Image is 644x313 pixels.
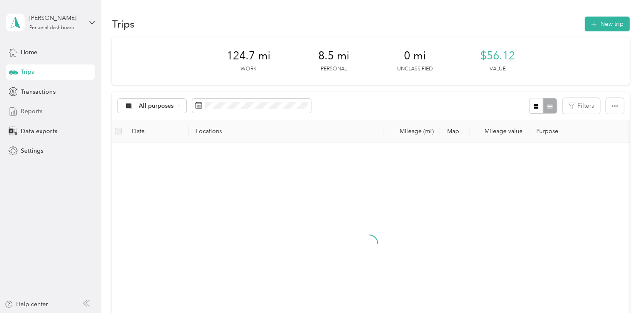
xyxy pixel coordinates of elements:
span: Data exports [21,127,57,136]
span: Home [21,48,37,57]
th: Mileage (mi) [384,120,440,143]
th: Mileage value [470,120,529,143]
div: Personal dashboard [29,25,75,31]
p: Value [489,65,505,73]
span: Trips [21,67,34,76]
span: $56.12 [480,49,515,63]
th: Date [125,120,189,143]
th: Locations [189,120,384,143]
span: Reports [21,107,42,116]
span: 124.7 mi [226,49,270,63]
p: Work [241,65,256,73]
span: All purposes [139,103,174,109]
h1: Trips [112,20,134,28]
button: New trip [585,17,630,31]
span: 8.5 mi [318,49,349,63]
iframe: Everlance-gr Chat Button Frame [596,265,644,313]
span: 0 mi [403,49,426,63]
div: [PERSON_NAME] [29,14,82,22]
span: Settings [21,146,43,155]
p: Unclassified [397,65,432,73]
span: Transactions [21,87,55,96]
button: Filters [563,98,600,114]
button: Help center [5,300,48,309]
th: Map [440,120,470,143]
p: Personal [320,65,347,73]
